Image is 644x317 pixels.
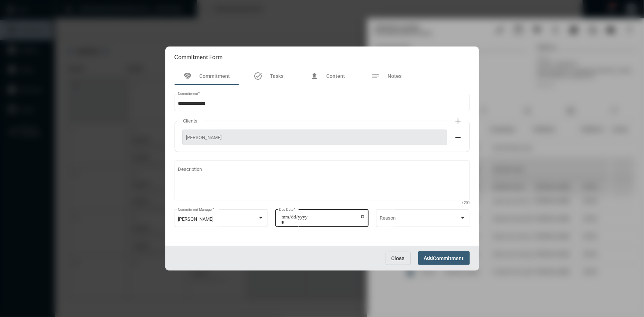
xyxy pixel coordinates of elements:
mat-icon: remove [454,133,463,142]
mat-icon: add [454,117,463,125]
mat-icon: task_alt [254,72,262,80]
label: Clients: [180,118,203,124]
span: Add [424,255,464,261]
span: Notes [388,73,402,79]
span: [PERSON_NAME] [178,216,213,222]
mat-icon: file_upload [310,72,319,80]
span: [PERSON_NAME] [186,135,443,140]
button: Close [386,252,411,265]
h2: Commitment Form [175,53,223,60]
span: Commitment [433,255,464,261]
span: Tasks [270,73,283,79]
mat-icon: handshake [183,72,192,80]
span: Close [392,255,405,261]
span: Commitment [200,73,230,79]
button: AddCommitment [418,251,470,265]
mat-icon: notes [372,72,380,80]
span: Content [326,73,345,79]
mat-hint: / 200 [462,201,470,205]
